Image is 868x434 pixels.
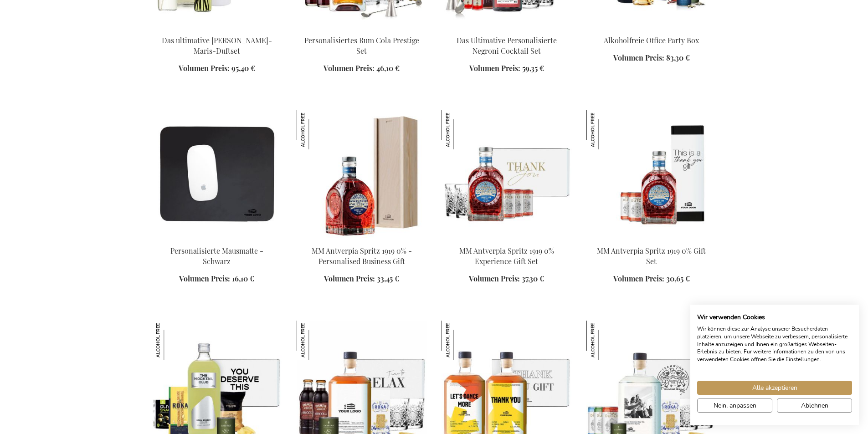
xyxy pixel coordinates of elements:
a: MM Antverpia Spritz 1919 0% Gift Set MM Antverpia Spritz 1919 0% Gift Set [586,234,717,243]
a: Non-Alcoholic Office Party Box [586,24,717,32]
span: Alle akzeptieren [752,383,797,393]
button: cookie Einstellungen anpassen [697,398,772,413]
span: 30,65 € [666,274,690,283]
a: Volumen Preis: 46,10 € [324,63,400,74]
button: Alle verweigern cookies [777,398,852,413]
a: Personalisiertes Rum Cola Prestige Set [304,36,419,56]
a: Personalised Leather Mouse Pad - Black [152,234,282,243]
img: MM Antverpia Spritz 1919 0% Experience Gift Set [442,110,572,238]
span: 59,35 € [522,63,544,73]
span: Nein, anpassen [714,401,756,410]
a: Volumen Preis: 59,35 € [469,63,544,74]
a: Volumen Preis: 33,45 € [324,274,399,284]
span: 83,30 € [666,53,690,62]
a: Volumen Preis: 30,65 € [613,274,690,284]
img: MM Antverpia Spritz 1919 0% - Personalised Business Gift [297,110,427,238]
a: Personalised Rum Cola Prestige Set [297,24,427,32]
img: Personalisiertes Premium Set Für Botanischen Alkoholfreien Trocken Gin [586,321,626,360]
img: MM Antverpia Spritz 1919 0% - Personalised Business Gift [297,110,336,149]
a: Volumen Preis: 83,30 € [613,53,690,63]
p: Wir können diese zur Analyse unserer Besucherdaten platzieren, um unsere Webseite zu verbessern, ... [697,325,852,363]
span: Volumen Preis: [613,53,664,62]
span: 37,30 € [522,274,544,283]
a: Alkoholfreie Office Party Box [604,36,699,45]
a: Das Ultimative Personalisierte Negroni Cocktail Set [457,36,557,56]
a: The Ultimate Marie-Stella-Maris Fragrance Set [152,24,282,32]
img: Personalisiertes Premium Set Für Kubanischen Alkoholfreien Gewürzten Rum [297,321,336,360]
span: Volumen Preis: [469,274,520,283]
span: 46,10 € [376,63,400,73]
a: The Ultimate Personalized Negroni Cocktail Set [442,24,572,32]
img: MM Antverpia Spritz 1919 0% Gift Set [586,110,717,238]
span: 95,40 € [231,63,255,73]
a: MM Antverpia Spritz 1919 0% - Personalised Business Gift MM Antverpia Spritz 1919 0% - Personalis... [297,234,427,243]
a: Volumen Preis: 37,30 € [469,274,544,284]
a: Das ultimative [PERSON_NAME]-Maris-Duftset [162,36,272,56]
a: MM Antverpia Spritz 1919 0% Experience Gift Set MM Antverpia Spritz 1919 0% Experience Gift Set [442,234,572,243]
img: MM Antverpia Spritz 1919 0% Gift Set [586,110,626,149]
img: Personalisiertes Geschenkset Für Kubanischen Alkoholfreien Gewürzten Rum [442,321,481,360]
span: 33,45 € [377,274,399,283]
img: The Mocktail Club Basilikum & Bites Geschenkset [152,321,191,360]
span: Ablehnen [801,401,828,410]
a: MM Antverpia Spritz 1919 0% Experience Gift Set [459,246,554,266]
span: Volumen Preis: [324,274,375,283]
a: Volumen Preis: 95,40 € [179,63,255,74]
a: Volumen Preis: 16,10 € [179,274,254,284]
a: Personalisierte Mausmatte - Schwarz [170,246,263,266]
span: Volumen Preis: [179,274,230,283]
button: Akzeptieren Sie alle cookies [697,381,852,395]
h2: Wir verwenden Cookies [697,313,852,322]
span: 16,10 € [232,274,254,283]
a: MM Antverpia Spritz 1919 0% Gift Set [597,246,706,266]
span: Volumen Preis: [324,63,375,73]
span: Volumen Preis: [613,274,664,283]
img: Personalised Leather Mouse Pad - Black [152,110,282,238]
img: MM Antverpia Spritz 1919 0% Experience Gift Set [442,110,481,149]
span: Volumen Preis: [469,63,520,73]
a: MM Antverpia Spritz 1919 0% - Personalised Business Gift [312,246,412,266]
span: Volumen Preis: [179,63,230,73]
